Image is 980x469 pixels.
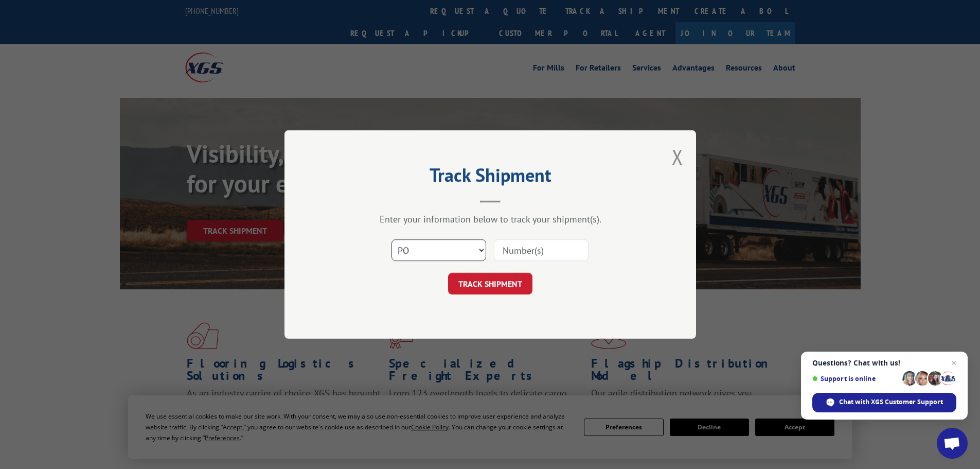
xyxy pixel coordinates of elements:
[812,359,956,367] span: Questions? Chat with us!
[812,375,899,383] span: Support is online
[812,393,956,412] div: Chat with XGS Customer Support
[839,397,943,407] span: Chat with XGS Customer Support
[448,273,532,294] button: TRACK SHIPMENT
[336,168,645,187] h2: Track Shipment
[336,213,645,225] div: Enter your information below to track your shipment(s).
[948,357,960,369] span: Close chat
[494,239,589,261] input: Number(s)
[937,428,968,459] div: Open chat
[672,143,683,170] button: Close modal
